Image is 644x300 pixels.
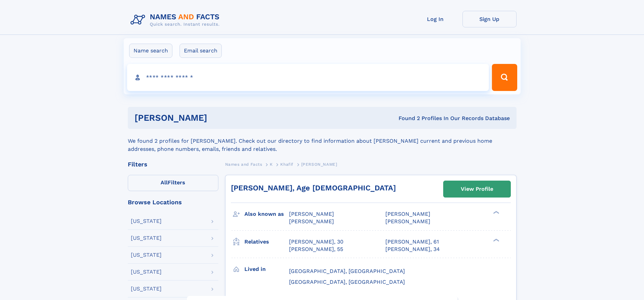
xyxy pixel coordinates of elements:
[131,218,162,224] div: [US_STATE]
[408,11,462,27] a: Log In
[289,218,334,225] span: [PERSON_NAME]
[161,179,168,186] span: All
[492,64,517,91] button: Search Button
[492,210,500,215] div: ❯
[131,269,162,275] div: [US_STATE]
[244,263,289,275] h3: Lived in
[128,161,218,167] div: Filters
[225,160,262,168] a: Names and Facts
[462,11,517,27] a: Sign Up
[270,160,273,168] a: K
[303,115,510,122] div: Found 2 Profiles In Our Records Database
[289,279,405,285] span: [GEOGRAPHIC_DATA], [GEOGRAPHIC_DATA]
[289,238,343,246] a: [PERSON_NAME], 30
[244,236,289,248] h3: Relatives
[231,184,396,192] a: [PERSON_NAME], Age [DEMOGRAPHIC_DATA]
[128,199,218,205] div: Browse Locations
[129,44,172,58] label: Name search
[301,162,337,167] span: [PERSON_NAME]
[385,211,430,217] span: [PERSON_NAME]
[128,11,225,29] img: Logo Names and Facts
[385,238,439,246] a: [PERSON_NAME], 61
[180,44,222,58] label: Email search
[128,175,218,191] label: Filters
[135,114,303,122] h1: [PERSON_NAME]
[444,181,510,197] a: View Profile
[280,160,293,168] a: Khafif
[492,238,500,242] div: ❯
[280,162,293,167] span: Khafif
[289,246,343,253] a: [PERSON_NAME], 55
[131,286,162,292] div: [US_STATE]
[270,162,273,167] span: K
[131,235,162,241] div: [US_STATE]
[461,181,493,197] div: View Profile
[244,208,289,220] h3: Also known as
[385,246,440,253] a: [PERSON_NAME], 34
[128,129,517,153] div: We found 2 profiles for [PERSON_NAME]. Check out our directory to find information about [PERSON_...
[127,64,489,91] input: search input
[289,211,334,217] span: [PERSON_NAME]
[289,268,405,274] span: [GEOGRAPHIC_DATA], [GEOGRAPHIC_DATA]
[131,252,162,258] div: [US_STATE]
[385,218,430,225] span: [PERSON_NAME]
